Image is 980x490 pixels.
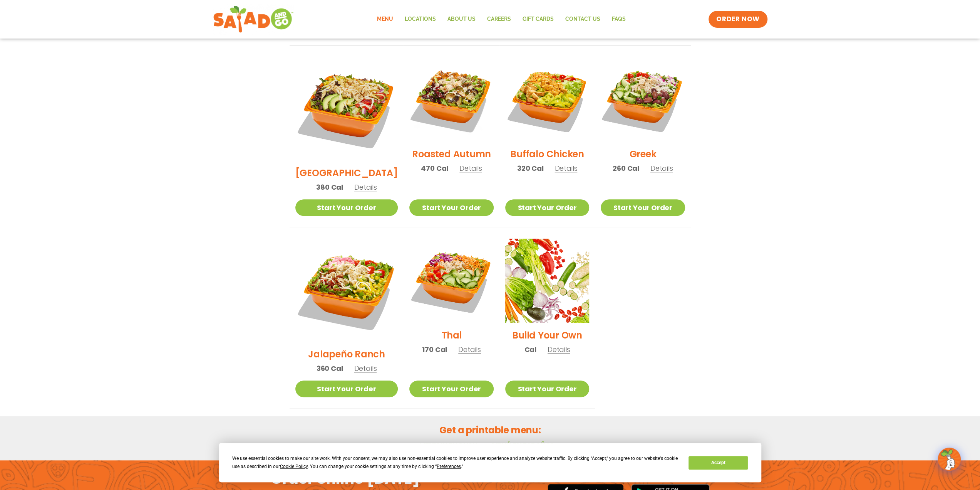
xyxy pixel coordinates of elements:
[409,199,493,216] a: Start Your Order
[295,57,398,160] img: Product photo for BBQ Ranch Salad
[442,10,481,28] a: About Us
[510,147,584,161] h2: Buffalo Chicken
[505,381,589,397] a: Start Your Order
[709,11,767,28] a: ORDER NOW
[458,345,481,354] span: Details
[354,364,377,373] span: Details
[354,182,377,192] span: Details
[316,182,343,192] span: 380 Cal
[295,199,398,216] a: Start Your Order
[419,440,484,450] a: Menu in English
[317,363,343,374] span: 360 Cal
[554,163,577,173] span: Details
[601,57,685,141] img: Product photo for Greek Salad
[232,455,679,471] div: We use essential cookies to make our site work. With your consent, we may also use non-essential ...
[213,4,294,35] img: new-SAG-logo-768×292
[421,163,448,173] span: 470 Cal
[560,10,606,28] a: Contact Us
[308,347,385,361] h2: Jalapeño Ranch
[606,10,632,28] a: FAQs
[689,456,748,470] button: Accept
[505,239,589,323] img: Product photo for Build Your Own
[295,239,398,342] img: Product photo for Jalapeño Ranch Salad
[512,328,582,342] h2: Build Your Own
[280,464,308,469] span: Cookie Policy
[442,328,462,342] h2: Thai
[371,10,399,28] a: Menu
[437,464,461,469] span: Preferences
[409,239,493,323] img: Product photo for Thai Salad
[491,440,561,450] a: Menú en español
[295,381,398,397] a: Start Your Order
[422,344,447,355] span: 170 Cal
[524,344,536,355] span: Cal
[938,448,960,470] img: wpChatIcon
[399,10,442,28] a: Locations
[412,147,491,161] h2: Roasted Autumn
[409,381,493,397] a: Start Your Order
[505,199,589,216] a: Start Your Order
[481,10,517,28] a: Careers
[295,166,398,180] h2: [GEOGRAPHIC_DATA]
[459,163,482,173] span: Details
[601,199,685,216] a: Start Your Order
[409,57,493,141] img: Product photo for Roasted Autumn Salad
[371,10,632,28] nav: Menu
[629,147,656,161] h2: Greek
[505,57,589,141] img: Product photo for Buffalo Chicken Salad
[517,163,544,173] span: 320 Cal
[650,163,673,173] span: Details
[517,10,560,28] a: GIFT CARDS
[548,345,570,354] span: Details
[716,15,759,24] span: ORDER NOW
[290,423,691,437] h2: Get a printable menu:
[613,163,639,173] span: 260 Cal
[219,443,761,482] div: Cookie Consent Prompt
